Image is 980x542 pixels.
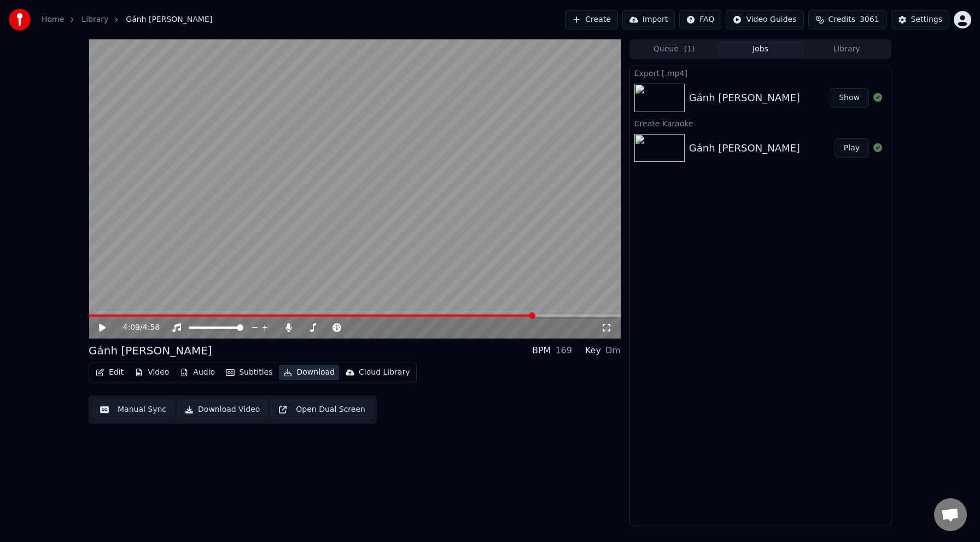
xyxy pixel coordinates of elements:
[911,14,942,25] div: Settings
[860,14,879,25] span: 3061
[679,10,721,30] button: FAQ
[565,10,618,30] button: Create
[835,138,869,158] button: Play
[689,141,800,156] div: Gánh [PERSON_NAME]
[829,14,855,25] span: Credits
[221,365,277,380] button: Subtitles
[91,365,128,380] button: Edit
[891,10,949,30] button: Settings
[130,365,173,380] button: Video
[89,343,212,358] div: Gánh [PERSON_NAME]
[359,367,410,378] div: Cloud Library
[726,10,803,30] button: Video Guides
[630,66,891,79] div: Export [.mp4]
[631,42,717,57] button: Queue
[934,498,967,531] a: Open chat
[605,344,621,357] div: Dm
[123,322,149,333] div: /
[93,400,173,419] button: Manual Sync
[9,9,31,31] img: youka
[808,10,886,30] button: Credits3061
[271,400,372,419] button: Open Dual Screen
[622,10,675,30] button: Import
[555,344,572,357] div: 169
[684,44,695,55] span: ( 1 )
[81,14,108,25] a: Library
[176,365,219,380] button: Audio
[42,14,212,25] nav: breadcrumb
[279,365,339,380] button: Download
[689,90,800,106] div: Gánh [PERSON_NAME]
[803,42,890,57] button: Library
[717,42,804,57] button: Jobs
[143,322,160,333] span: 4:58
[585,344,601,357] div: Key
[42,14,64,25] a: Home
[178,400,267,419] button: Download Video
[532,344,551,357] div: BPM
[123,322,140,333] span: 4:09
[126,14,212,25] span: Gánh [PERSON_NAME]
[630,116,891,130] div: Create Karaoke
[830,88,869,108] button: Show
